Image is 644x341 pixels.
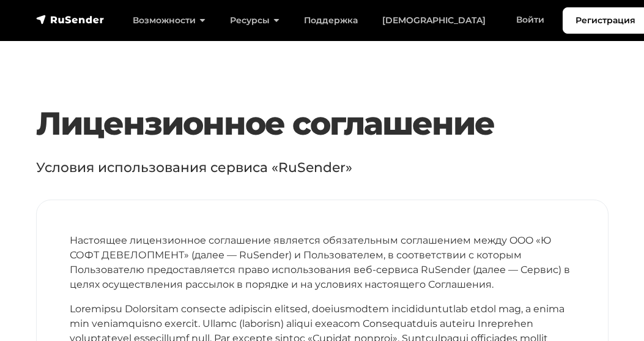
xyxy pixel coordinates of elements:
img: RuSender [36,13,105,26]
a: Войти [504,7,557,32]
p: Условия использования сервиса «RuSender» [36,157,609,178]
a: [DEMOGRAPHIC_DATA] [370,8,498,33]
a: Поддержка [292,8,370,33]
p: Настоящее лицензионное соглашение является обязательным соглашением между OOO «Ю СОФТ ДЕВЕЛОПМЕНТ... [70,233,575,292]
h1: Лицензионное соглашение [36,105,609,143]
a: Ресурсы [218,8,292,33]
a: Возможности [120,8,218,33]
